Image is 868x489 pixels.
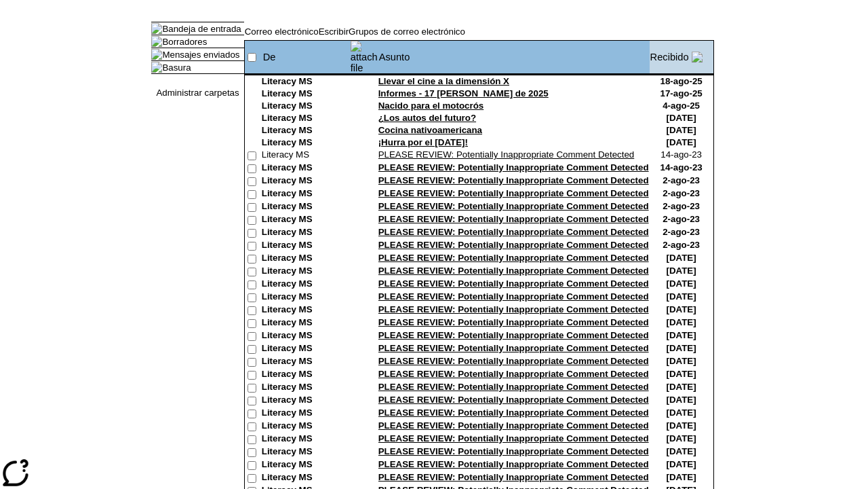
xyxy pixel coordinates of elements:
td: Literacy MS [262,240,350,253]
a: PLEASE REVIEW: Potentially Inappropriate Comment Detected [378,446,649,456]
a: ¿Los autos del futuro? [378,113,476,123]
nobr: [DATE] [667,304,696,314]
td: Literacy MS [262,149,350,162]
img: arrow_down.gif [692,52,703,62]
nobr: 18-ago-25 [660,76,702,86]
img: folder_icon_pick.gif [151,23,162,34]
a: Bandeja de entrada [162,24,241,34]
nobr: 2-ago-23 [663,240,700,250]
img: folder_icon.gif [151,36,162,47]
a: PLEASE REVIEW: Potentially Inappropriate Comment Detected [378,317,649,327]
td: Literacy MS [262,113,350,125]
a: PLEASE REVIEW: Potentially Inappropriate Comment Detected [378,240,649,250]
a: PLEASE REVIEW: Potentially Inappropriate Comment Detected [378,162,649,173]
nobr: 2-ago-23 [663,175,700,185]
a: PLEASE REVIEW: Potentially Inappropriate Comment Detected [378,420,649,431]
nobr: [DATE] [667,125,696,135]
a: PLEASE REVIEW: Potentially Inappropriate Comment Detected [378,227,649,237]
a: De [263,52,276,62]
a: PLEASE REVIEW: Potentially Inappropriate Comment Detected [378,382,649,392]
td: Literacy MS [262,227,350,240]
td: Literacy MS [262,304,350,317]
nobr: [DATE] [667,266,696,276]
td: Literacy MS [262,395,350,407]
nobr: [DATE] [667,343,696,353]
td: Literacy MS [262,162,350,175]
nobr: [DATE] [667,407,696,418]
a: Basura [162,62,191,73]
nobr: [DATE] [667,446,696,456]
a: PLEASE REVIEW: Potentially Inappropriate Comment Detected [378,291,649,302]
a: Administrar carpetas [156,88,239,98]
img: folder_icon.gif [151,49,162,60]
td: Literacy MS [262,369,350,382]
nobr: [DATE] [667,356,696,366]
nobr: [DATE] [667,369,696,379]
td: Literacy MS [262,266,350,278]
a: PLEASE REVIEW: Potentially Inappropriate Comment Detected [378,472,649,482]
a: PLEASE REVIEW: Potentially Inappropriate Comment Detected [378,407,649,418]
a: Correo electrónico [245,26,319,37]
a: PLEASE REVIEW: Potentially Inappropriate Comment Detected [378,343,649,353]
nobr: [DATE] [667,253,696,263]
nobr: [DATE] [667,278,696,289]
a: PLEASE REVIEW: Potentially Inappropriate Comment Detected [378,253,649,263]
a: PLEASE REVIEW: Potentially Inappropriate Comment Detected [378,278,649,289]
nobr: 2-ago-23 [663,227,700,237]
nobr: 17-ago-25 [660,88,702,98]
a: Escribir [319,26,349,37]
td: Literacy MS [262,317,350,330]
a: PLEASE REVIEW: Potentially Inappropriate Comment Detected [378,266,649,276]
a: ¡Hurra por el [DATE]! [378,137,468,147]
td: Literacy MS [262,188,350,201]
a: PLEASE REVIEW: Potentially Inappropriate Comment Detected [378,395,649,405]
a: PLEASE REVIEW: Potentially Inappropriate Comment Detected [378,304,649,314]
nobr: [DATE] [667,382,696,392]
td: Literacy MS [262,137,350,149]
a: PLEASE REVIEW: Potentially Inappropriate Comment Detected [378,214,649,224]
a: Nacido para el motocrós [378,101,484,111]
img: attach file [351,41,378,73]
nobr: [DATE] [667,433,696,443]
nobr: [DATE] [667,459,696,469]
td: Literacy MS [262,76,350,88]
nobr: [DATE] [667,472,696,482]
a: Recibido [650,52,689,62]
a: PLEASE REVIEW: Potentially Inappropriate Comment Detected [378,330,649,340]
nobr: 2-ago-23 [663,188,700,198]
nobr: [DATE] [667,291,696,302]
a: Cocina nativoamericana [378,125,482,135]
td: Literacy MS [262,125,350,137]
td: Literacy MS [262,330,350,343]
td: Literacy MS [262,88,350,101]
td: Literacy MS [262,433,350,446]
td: Literacy MS [262,201,350,214]
td: Literacy MS [262,459,350,472]
nobr: 2-ago-23 [663,201,700,211]
a: Llevar el cine a la dimensión X [378,76,509,86]
td: Literacy MS [262,175,350,188]
a: PLEASE REVIEW: Potentially Inappropriate Comment Detected [378,149,635,160]
nobr: 4-ago-25 [663,101,700,111]
a: PLEASE REVIEW: Potentially Inappropriate Comment Detected [378,356,649,366]
td: Literacy MS [262,420,350,433]
td: Literacy MS [262,343,350,356]
td: Literacy MS [262,253,350,266]
nobr: [DATE] [667,420,696,431]
a: PLEASE REVIEW: Potentially Inappropriate Comment Detected [378,188,649,198]
a: PLEASE REVIEW: Potentially Inappropriate Comment Detected [378,175,649,185]
td: Literacy MS [262,278,350,291]
img: folder_icon.gif [151,62,162,73]
a: PLEASE REVIEW: Potentially Inappropriate Comment Detected [378,433,649,443]
a: PLEASE REVIEW: Potentially Inappropriate Comment Detected [378,369,649,379]
a: Borradores [162,37,207,47]
a: Asunto [379,52,410,62]
nobr: [DATE] [667,330,696,340]
td: Literacy MS [262,291,350,304]
td: Literacy MS [262,382,350,395]
td: Literacy MS [262,356,350,369]
nobr: 2-ago-23 [663,214,700,224]
td: Literacy MS [262,472,350,485]
nobr: 14-ago-23 [660,149,702,160]
a: Grupos de correo electrónico [349,26,465,37]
